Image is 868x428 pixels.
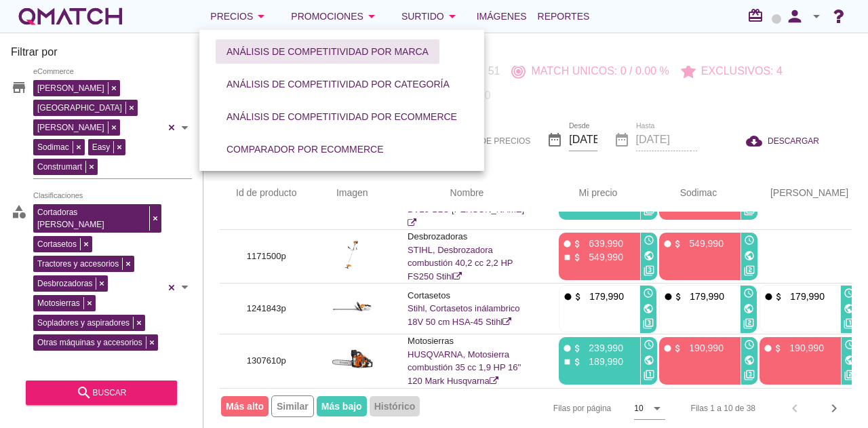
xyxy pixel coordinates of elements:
button: Exclusivos: 4 [675,59,789,83]
span: Reportes [538,8,590,24]
p: 179,990 [583,290,624,303]
th: Id de producto: Not sorted. [220,174,313,212]
i: access_time [844,339,855,350]
i: attach_money [673,239,683,249]
div: 10 [634,402,643,414]
i: attach_money [573,292,583,302]
th: Nombre: Not sorted. [391,174,542,212]
i: attach_money [572,343,583,353]
div: Análisis de competitividad por categoría [226,77,450,92]
i: public [644,355,654,366]
i: access_time [743,288,754,298]
p: 1171500p [236,250,297,263]
i: attach_money [572,357,583,367]
p: 549,990 [683,237,724,250]
i: access_time [844,288,854,298]
i: filter_1 [644,370,654,381]
span: Histórico [370,396,420,416]
p: 239,990 [583,341,623,355]
a: Stihl, Cortasetos inálambrico 18V 50 cm HSA-45 Stihl [408,303,519,327]
div: Filas 1 a 10 de 38 [691,402,755,414]
th: Falabella: Not sorted. Activate to sort ascending. [743,174,865,212]
img: 1171500p_15.jpg [330,237,376,271]
p: 179,990 [684,290,724,303]
i: filter_2 [743,318,754,329]
div: Análisis de competitividad por marca [226,45,429,59]
p: Match únicos: 0 / 0.00 % [526,63,669,79]
a: Análisis de competitividad por eCommerce [210,100,473,133]
i: attach_money [572,252,583,262]
i: attach_money [773,343,783,353]
div: Promociones [291,8,380,24]
h3: Filtrar por [11,44,192,66]
span: [PERSON_NAME] [34,121,108,134]
div: Clear all [165,201,178,374]
a: Imágenes [471,3,532,30]
button: Next page [822,396,846,421]
i: public [643,303,654,314]
div: Clear all [165,77,178,178]
span: Easy [89,141,114,153]
p: Desbrozadoras [408,230,526,244]
p: Exclusivos: 4 [696,63,783,79]
i: access_time [644,235,654,246]
span: Cortasetos [34,238,80,250]
i: fiber_manual_record [663,292,673,302]
i: attach_money [673,292,684,302]
i: filter_3 [744,370,755,381]
i: fiber_manual_record [663,239,673,249]
button: Match únicos: 0 / 0.00 % [506,59,675,83]
i: access_time [643,288,654,298]
i: filter_2 [844,370,855,381]
span: Motosierras [34,297,83,309]
i: access_time [644,339,654,350]
i: category [11,203,27,220]
p: 179,990 [784,290,825,303]
div: buscar [37,385,166,401]
i: filter_3 [643,318,654,329]
i: public [644,250,654,261]
p: 549,990 [583,250,623,264]
a: BLACK & [PERSON_NAME], Sopladora aspiradora 2500 W BV25-B2C [PERSON_NAME] [408,178,525,228]
i: access_time [744,339,755,350]
i: date_range [547,132,563,148]
span: Tractores y accesorios [34,258,122,270]
i: fiber_manual_record [562,343,572,353]
th: Sodimac: Not sorted. Activate to sort ascending. [643,174,743,212]
a: Análisis de competitividad por marca [210,35,445,68]
i: stop [562,357,572,367]
i: arrow_drop_down [253,8,269,24]
div: Análisis de competitividad por eCommerce [226,110,457,124]
i: attach_money [774,292,784,302]
i: person [781,7,808,26]
i: arrow_drop_down [444,8,460,24]
i: fiber_manual_record [563,292,573,302]
i: fiber_manual_record [663,343,673,353]
i: fiber_manual_record [763,343,773,353]
i: cloud_download [746,133,768,149]
i: public [744,250,755,261]
i: arrow_drop_down [808,8,825,24]
img: 1307610p_15.jpg [331,342,374,376]
span: Más alto [221,396,269,416]
input: Desde [569,129,597,151]
a: Comparador por eCommerce [210,133,400,166]
i: redeem [747,7,769,24]
i: stop [562,252,572,262]
a: Reportes [532,3,595,30]
i: fiber_manual_record [764,292,774,302]
i: public [844,355,855,366]
button: Comparador por eCommerce [216,137,395,161]
span: Imágenes [477,8,527,24]
i: store [11,79,27,96]
p: Cortasetos [408,289,526,303]
span: Construmart [34,161,85,173]
p: Motosierras [408,334,526,348]
i: fiber_manual_record [562,239,572,249]
a: Análisis de competitividad por categoría [210,68,466,100]
i: arrow_drop_down [363,8,380,24]
i: public [744,355,755,366]
i: public [844,303,854,314]
i: filter_1 [844,318,854,329]
span: [PERSON_NAME] [34,82,108,94]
